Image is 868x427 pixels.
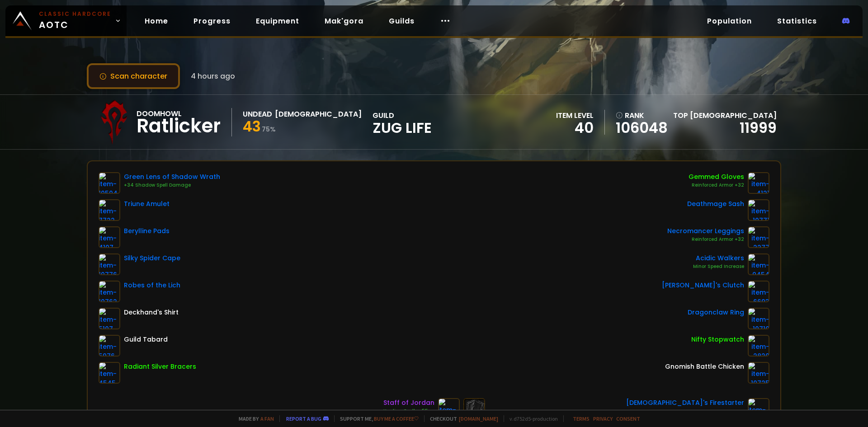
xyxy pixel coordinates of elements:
a: Population [700,12,759,30]
a: Report a bug [286,415,321,422]
a: Home [137,12,175,30]
div: [DEMOGRAPHIC_DATA] [275,108,362,120]
span: Checkout [424,415,498,422]
img: item-9454 [748,253,769,275]
a: Privacy [593,415,613,422]
div: Healing Spells +55 [383,408,434,415]
div: Berylline Pads [124,226,170,236]
img: item-4545 [99,362,120,384]
span: 4 hours ago [191,70,235,82]
div: Robes of the Lich [124,281,180,290]
a: Terms [573,415,590,422]
div: Top [673,110,777,121]
img: item-10504 [99,172,120,194]
img: item-10725 [748,362,769,384]
img: item-10710 [748,308,769,329]
a: a fan [260,415,274,422]
div: Gemmed Gloves [689,172,744,182]
a: Mak'gora [317,12,371,30]
img: item-4121 [748,172,769,194]
span: Zug Life [373,121,432,135]
img: item-2820 [748,335,769,357]
div: Acidic Walkers [693,253,744,263]
div: Ratlicker [137,119,221,133]
a: 11999 [740,117,777,138]
img: item-10762 [99,281,120,302]
div: Radiant Silver Bracers [124,362,196,371]
div: Triune Amulet [124,199,170,209]
div: Gnomish Battle Chicken [665,362,744,371]
a: Progress [186,12,238,30]
span: Made by [233,415,274,422]
a: Statistics [770,12,824,30]
div: Reinforced Armor +32 [667,236,744,243]
div: guild [373,110,432,135]
img: item-7722 [99,199,120,221]
img: item-873 [438,398,460,420]
div: Deckhand's Shirt [124,308,179,317]
img: item-10771 [748,199,769,221]
a: Consent [616,415,640,422]
div: Minor Speed Increase [693,263,744,270]
img: item-6693 [748,281,769,302]
div: Dragonclaw Ring [688,308,744,317]
div: 40 [556,121,594,135]
div: Nifty Stopwatch [691,335,744,344]
div: Reinforced Armor +32 [689,182,744,189]
img: item-13064 [748,398,769,420]
div: [DEMOGRAPHIC_DATA]'s Firestarter [626,398,744,408]
button: Scan character [87,63,180,89]
span: 43 [243,116,261,136]
span: v. d752d5 - production [504,415,558,422]
small: Classic Hardcore [39,10,111,18]
span: AOTC [39,10,111,32]
a: Equipment [249,12,307,30]
img: item-10776 [99,253,120,275]
img: item-5107 [99,308,120,329]
div: Staff of Jordan [383,398,434,408]
div: Green Lens of Shadow Wrath [124,172,220,182]
div: Guild Tabard [124,335,168,344]
a: Guilds [382,12,422,30]
span: Support me, [334,415,419,422]
div: Doomhowl [137,108,221,119]
a: Buy me a coffee [374,415,419,422]
div: Silky Spider Cape [124,253,180,263]
small: 75 % [262,125,276,134]
div: [PERSON_NAME]'s Clutch [662,281,744,290]
a: Classic HardcoreAOTC [5,5,127,36]
div: item level [556,110,594,121]
span: [DEMOGRAPHIC_DATA] [690,110,777,121]
div: Necromancer Leggings [667,226,744,236]
img: item-4197 [99,226,120,248]
a: [DOMAIN_NAME] [459,415,498,422]
img: item-2277 [748,226,769,248]
div: rank [616,110,668,121]
img: item-5976 [99,335,120,357]
div: +34 Shadow Spell Damage [124,182,220,189]
div: Undead [243,108,272,120]
a: 106048 [616,121,668,135]
div: Deathmage Sash [687,199,744,209]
